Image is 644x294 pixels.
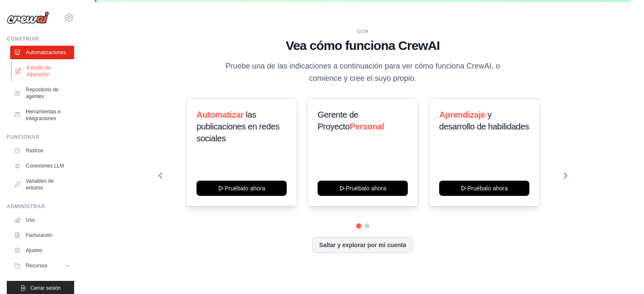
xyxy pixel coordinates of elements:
a: Automatizaciones [10,46,74,59]
font: Estudio de tripulación [27,65,51,77]
a: Uso [10,213,74,227]
a: Ajustes [10,244,74,257]
font: Ajustes [26,247,42,253]
a: Rastros [10,144,74,157]
font: Repositorio de agentes [26,87,58,99]
button: Pruébalo ahora [196,181,287,196]
a: Estudio de tripulación [11,61,75,81]
font: Herramientas e integraciones [26,109,61,121]
font: las publicaciones en redes sociales [196,110,279,143]
a: Repositorio de agentes [10,83,74,103]
font: Saltar y explorar por mi cuenta [319,242,406,248]
font: Uso [26,217,35,223]
font: Construir [7,36,39,42]
button: Saltar y explorar por mi cuenta [312,237,413,253]
font: Facturación [26,232,53,238]
font: Pruébalo ahora [346,185,387,192]
button: Pruébalo ahora [439,181,529,196]
a: Variables de entorno [10,174,74,195]
a: Herramientas e integraciones [10,105,74,125]
font: Conexiones LLM [26,163,64,169]
font: Variables de entorno [26,178,54,191]
font: Administrar [7,203,45,209]
font: Recursos [26,263,47,269]
font: Rastros [26,148,43,154]
font: Pruebe una de las indicaciones a continuación para ver cómo funciona CrewAI, o comience y cree el... [225,62,500,82]
font: Automatizar [196,110,243,119]
font: Personal [350,122,384,131]
font: Vea cómo funciona CrewAI [286,38,440,52]
font: Gerente de Proyecto [318,110,358,131]
font: Automatizaciones [26,49,66,55]
button: Recursos [10,259,74,272]
font: Funcionar [7,134,39,140]
font: Cerrar sesión [30,285,61,291]
font: Aprendizaje [439,110,485,119]
button: Pruébalo ahora [318,181,408,196]
font: GUÍA [357,29,369,34]
a: Facturación [10,228,74,242]
img: Logo [7,11,49,24]
font: Pruébalo ahora [224,185,265,192]
a: Conexiones LLM [10,159,74,173]
font: Pruébalo ahora [467,185,508,192]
